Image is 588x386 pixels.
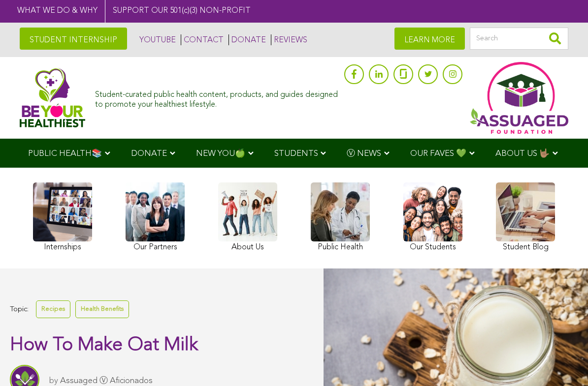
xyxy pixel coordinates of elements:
[75,300,129,318] a: Health Benefits
[271,34,307,45] a: REVIEWS
[20,28,127,50] a: STUDENT INTERNSHIP
[410,149,466,158] span: OUR FAVES 💚
[95,86,339,109] div: Student-curated public health content, products, and guides designed to promote your healthiest l...
[394,28,465,50] a: LEARN MORE
[10,303,29,316] span: Topic:
[20,68,85,128] img: Assuaged
[131,149,167,158] span: DONATE
[495,149,550,158] span: ABOUT US 🤟🏽
[137,34,176,45] a: YOUTUBE
[470,62,568,134] img: Assuaged App
[49,377,58,385] span: by
[196,149,245,158] span: NEW YOU🍏
[181,34,224,45] a: CONTACT
[28,149,102,158] span: PUBLIC HEALTH📚
[400,69,407,79] img: glassdoor
[10,336,198,355] span: How To Make Oat Milk
[347,149,381,158] span: Ⓥ NEWS
[470,28,568,50] input: Search
[13,139,575,168] div: Navigation Menu
[60,377,153,385] a: Assuaged Ⓥ Aficionados
[274,149,318,158] span: STUDENTS
[229,34,266,45] a: DONATE
[36,300,70,318] a: Recipes
[539,339,588,386] iframe: Chat Widget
